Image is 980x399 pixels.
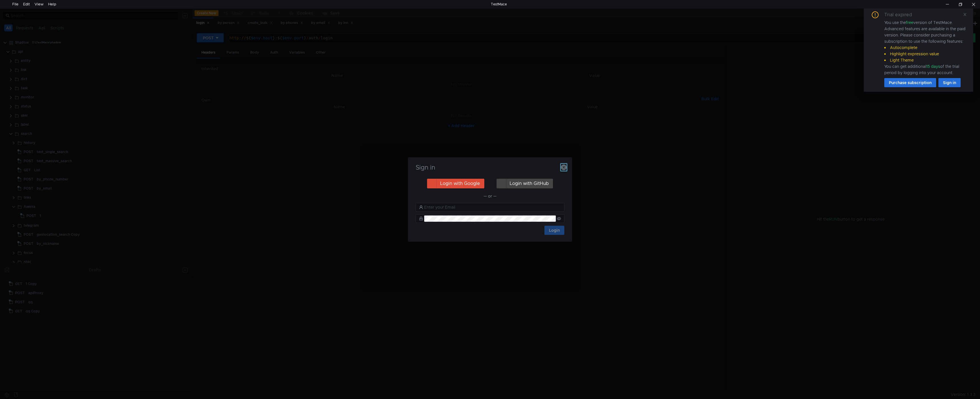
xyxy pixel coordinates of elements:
[884,63,966,76] div: You can get additional of the trial period by logging into your account.
[938,78,961,87] button: Sign in
[884,44,966,51] li: Autocomplete
[926,64,940,69] span: 15 days
[884,78,936,87] button: Purchase subscription
[424,204,561,210] input: Enter your Email
[884,11,919,18] div: Trial expired
[427,179,484,188] button: Login with Google
[884,51,966,57] li: Highlight expression value
[497,179,553,188] button: Login with GitHub
[884,19,966,76] div: You use the version of TestMace. Advanced features are available in the paid version. Please cons...
[415,164,565,171] h3: Sign in
[906,20,913,25] span: free
[884,57,966,63] li: Light Theme
[416,193,564,199] div: — or —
